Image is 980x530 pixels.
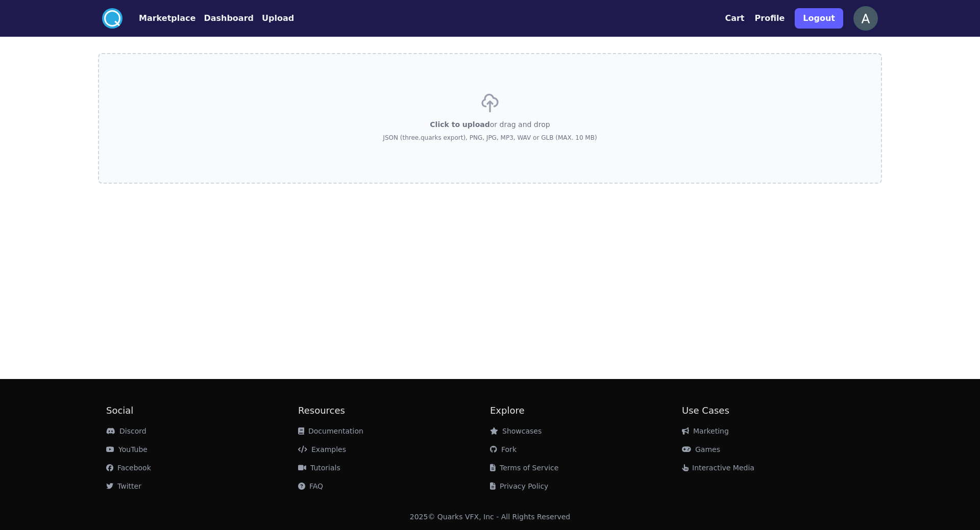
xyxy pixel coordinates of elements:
[755,12,785,24] button: Profile
[383,134,597,142] p: JSON (three.quarks export), PNG, JPG, MP3, WAV or GLB (MAX. 10 MB)
[795,4,843,33] a: Logout
[298,427,363,435] a: Documentation
[410,512,571,522] div: 2025 © Quarks VFX, Inc - All Rights Reserved
[106,445,148,453] a: YouTube
[106,482,141,490] a: Twitter
[853,6,878,31] img: profile
[298,403,490,418] h2: Resources
[106,427,146,435] a: Discord
[490,464,558,472] a: Terms of Service
[204,12,254,24] button: Dashboard
[682,427,729,435] a: Marketing
[490,403,682,418] h2: Explore
[430,120,489,129] span: Click to upload
[106,464,151,472] a: Facebook
[262,12,294,24] button: Upload
[122,12,195,24] a: Marketplace
[298,482,323,490] a: FAQ
[682,403,874,418] h2: Use Cases
[725,12,744,24] button: Cart
[430,119,550,130] p: or drag and drop
[490,427,542,435] a: Showcases
[682,464,754,472] a: Interactive Media
[254,12,294,24] a: Upload
[795,8,843,29] button: Logout
[298,464,340,472] a: Tutorials
[682,445,720,453] a: Games
[106,403,298,418] h2: Social
[490,482,548,490] a: Privacy Policy
[139,12,195,24] button: Marketplace
[298,445,346,453] a: Examples
[490,445,517,453] a: Fork
[195,12,254,24] a: Dashboard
